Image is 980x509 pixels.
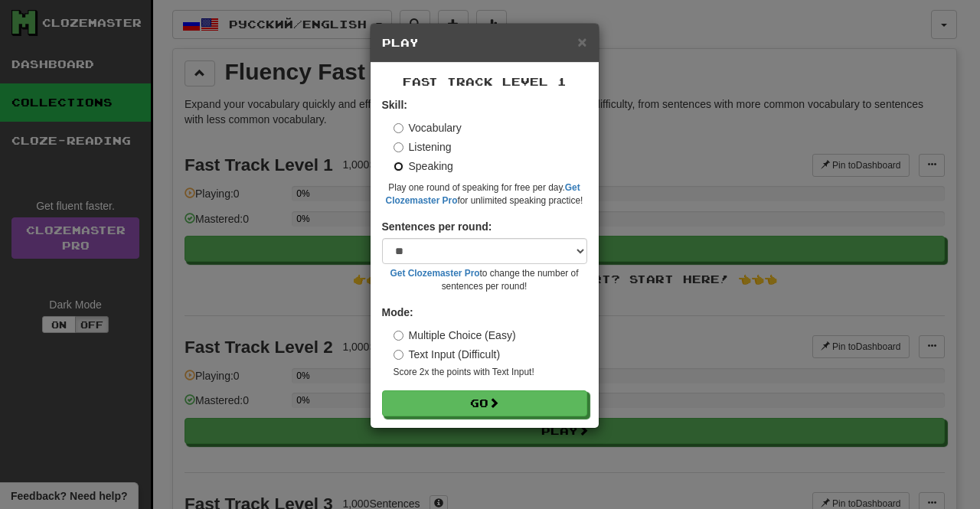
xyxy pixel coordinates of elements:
[394,120,462,135] label: Vocabulary
[403,75,567,88] span: Fast Track Level 1
[394,331,403,341] input: Multiple Choice (Easy)
[390,268,480,279] a: Get Clozemaster Pro
[394,158,453,174] label: Speaking
[382,35,587,51] h5: Play
[394,142,403,152] input: Listening
[577,33,586,51] span: ×
[382,181,587,207] small: Play one round of speaking for free per day. for unlimited speaking practice!
[382,99,407,111] strong: Skill:
[394,347,501,362] label: Text Input (Difficult)
[394,328,516,343] label: Multiple Choice (Easy)
[382,390,587,416] button: Go
[394,139,452,155] label: Listening
[577,34,586,50] button: Close
[394,123,403,133] input: Vocabulary
[394,162,403,171] input: Speaking
[382,267,587,293] small: to change the number of sentences per round!
[394,350,403,360] input: Text Input (Difficult)
[394,366,587,379] small: Score 2x the points with Text Input !
[382,219,492,234] label: Sentences per round:
[382,306,413,318] strong: Mode:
